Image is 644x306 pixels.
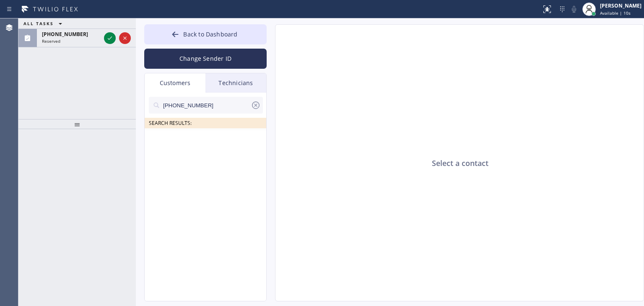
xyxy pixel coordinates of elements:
[144,24,267,44] button: Back to Dashboard
[144,49,267,69] button: Change Sender ID
[149,119,192,127] span: SEARCH RESULTS:
[183,30,237,38] span: Back to Dashboard
[145,73,205,93] div: Customers
[162,97,251,114] input: Search
[600,2,641,9] div: [PERSON_NAME]
[568,3,580,15] button: Mute
[600,10,631,16] span: Available | 10s
[205,73,266,93] div: Technicians
[42,38,60,44] span: Reserved
[104,32,116,44] button: Accept
[18,18,70,29] button: ALL TASKS
[119,32,131,44] button: Reject
[42,31,88,38] span: [PHONE_NUMBER]
[23,21,54,26] span: ALL TASKS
